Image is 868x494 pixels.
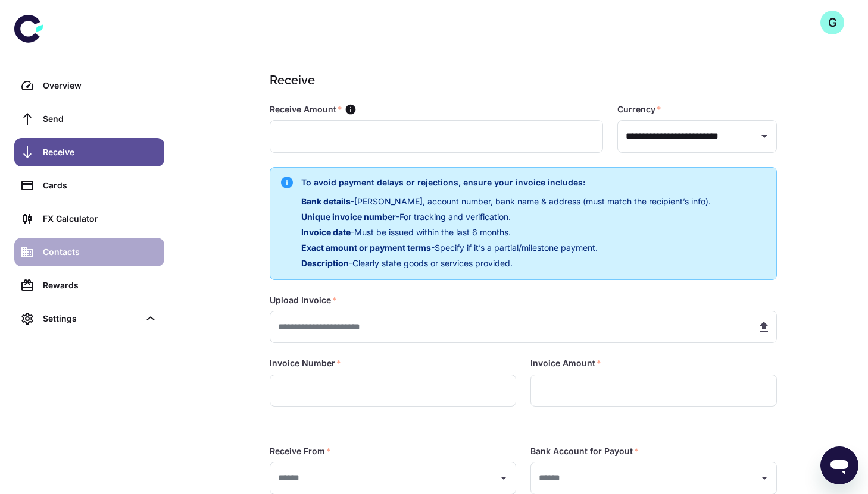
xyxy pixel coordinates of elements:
[495,470,512,486] button: Open
[301,212,396,222] span: Unique invoice number
[301,241,711,254] p: - Specify if it’s a partial/milestone payment.
[270,71,772,89] h1: Receive
[43,112,157,125] div: Send
[617,103,661,115] label: Currency
[14,238,164,266] a: Contacts
[301,257,711,270] p: - Clearly state goods or services provided.
[43,179,157,192] div: Cards
[301,258,349,268] span: Description
[301,227,351,237] span: Invoice date
[301,226,711,239] p: - Must be issued within the last 6 months.
[14,138,164,166] a: Receive
[301,195,711,208] p: - [PERSON_NAME], account number, bank name & address (must match the recipient’s info).
[301,176,711,189] h6: To avoid payment delays or rejections, ensure your invoice includes:
[14,271,164,300] a: Rewards
[43,212,157,225] div: FX Calculator
[301,210,711,224] p: - For tracking and verification.
[43,246,157,259] div: Contacts
[14,304,164,333] div: Settings
[301,196,351,206] span: Bank details
[270,103,342,115] label: Receive Amount
[43,146,157,159] div: Receive
[43,79,157,92] div: Overview
[14,171,164,200] a: Cards
[270,357,341,369] label: Invoice Number
[820,11,844,34] button: G
[756,128,773,144] button: Open
[530,445,639,457] label: Bank Account for Payout
[820,446,858,484] iframe: Button to launch messaging window
[14,105,164,133] a: Send
[530,357,601,369] label: Invoice Amount
[14,204,164,233] a: FX Calculator
[270,445,331,457] label: Receive From
[14,71,164,100] a: Overview
[43,279,157,292] div: Rewards
[756,470,773,486] button: Open
[270,294,337,306] label: Upload Invoice
[301,243,431,253] span: Exact amount or payment terms
[43,312,139,325] div: Settings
